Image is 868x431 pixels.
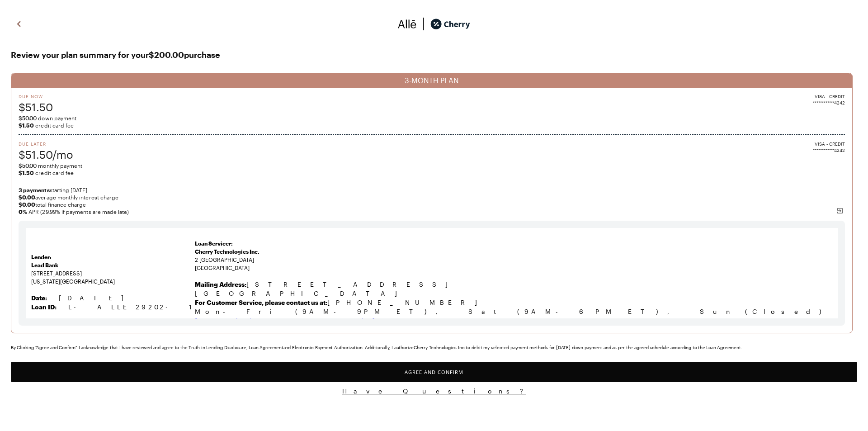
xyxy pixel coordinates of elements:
[19,162,845,169] span: monthly payment
[430,17,470,31] img: cherry_black_logo-DrOE_MJI.svg
[11,362,857,382] button: Agree and Confirm
[19,170,34,176] b: $1.50
[19,122,34,128] b: $1.50
[68,303,194,311] span: L-ALLE29202-1
[14,17,24,31] img: svg%3e
[815,93,845,99] span: VISA - CREDIT
[31,254,52,260] strong: Lender:
[11,73,852,88] div: 3-MONTH PLAN
[19,201,845,208] span: total finance charge
[31,262,58,268] strong: Lead Bank
[195,237,832,327] td: 2 [GEOGRAPHIC_DATA] [GEOGRAPHIC_DATA]
[195,240,233,246] strong: Loan Servicer:
[836,207,844,214] img: svg%3e
[11,47,857,62] span: Review your plan summary for your $200.00 purchase
[417,17,430,31] img: svg%3e
[19,122,845,129] span: credit card fee
[195,307,832,316] p: Mon-Fri (9AM-9PM ET), Sat (9AM-6PM ET), Sun (Closed)
[195,248,259,255] span: Cherry Technologies Inc.
[19,187,50,193] strong: 3 payments
[398,17,417,31] img: svg%3e
[11,344,857,351] div: By Clicking "Agree and Confirm" I acknowledge that I have reviewed and agree to the Truth in Lend...
[19,93,53,99] span: Due Now
[19,194,35,200] strong: $0.00
[195,280,832,298] p: [STREET_ADDRESS] [GEOGRAPHIC_DATA]
[19,208,845,215] span: APR (29.99% if payments are made late)
[19,208,27,215] b: 0 %
[19,147,73,162] span: $51.50/mo
[19,115,37,121] span: $50.00
[31,294,47,302] strong: Date:
[19,169,845,176] span: credit card fee
[11,387,857,395] button: Have Questions?
[19,194,845,201] span: average monthly interest charge
[19,186,845,194] span: starting [DATE]
[31,303,57,311] strong: Loan ID:
[31,237,195,327] td: [STREET_ADDRESS] [US_STATE][GEOGRAPHIC_DATA]
[19,201,35,208] strong: $0.00
[195,298,832,307] p: [PHONE_NUMBER]
[19,162,37,169] span: $50.00
[195,280,246,288] b: Mailing Address:
[19,99,53,114] span: $51.50
[815,141,845,147] span: VISA - CREDIT
[19,114,845,122] span: down payment
[195,298,327,306] b: For Customer Service, please contact us at:
[59,294,132,302] span: [DATE]
[19,141,73,147] span: Due Later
